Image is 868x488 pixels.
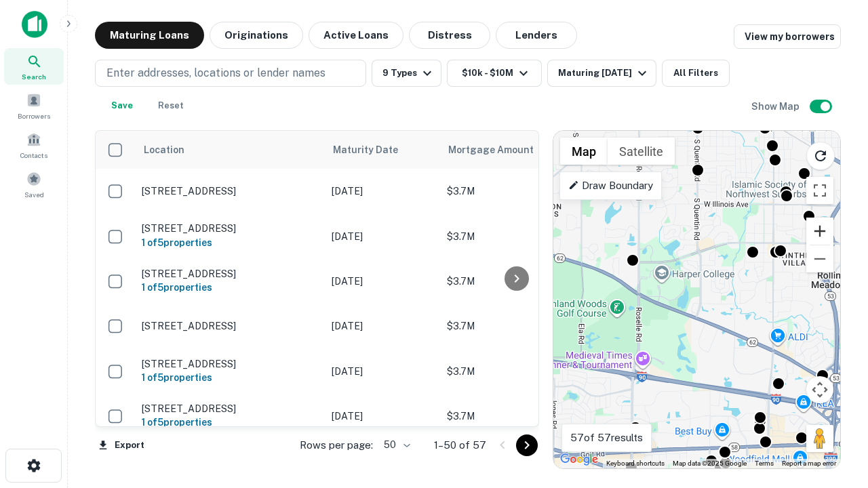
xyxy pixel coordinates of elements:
[662,60,730,87] button: All Filters
[496,22,577,49] button: Lenders
[440,131,589,169] th: Mortgage Amount
[332,184,433,199] p: [DATE]
[142,280,318,295] h6: 1 of 5 properties
[332,274,433,289] p: [DATE]
[434,437,486,453] p: 1–50 of 57
[734,24,841,49] a: View my borrowers
[409,22,490,49] button: Distress
[806,177,833,204] button: Toggle fullscreen view
[806,376,833,403] button: Map camera controls
[332,229,433,244] p: [DATE]
[325,131,440,169] th: Maturity Date
[557,451,601,468] img: Google
[673,460,747,467] span: Map data ©2025 Google
[300,437,373,453] p: Rows per page:
[135,131,325,169] th: Location
[447,229,583,244] p: $3.7M
[447,319,583,333] p: $3.7M
[806,218,833,245] button: Zoom in
[447,274,583,289] p: $3.7M
[553,131,840,468] div: 0 0
[378,435,412,455] div: 50
[332,319,433,333] p: [DATE]
[22,11,47,38] img: capitalize-icon.png
[100,92,144,119] button: Save your search to get updates of matches that match your search criteria.
[558,65,650,81] div: Maturing [DATE]
[332,409,433,424] p: [DATE]
[309,22,403,49] button: Active Loans
[547,60,656,87] button: Maturing [DATE]
[149,92,193,119] button: Reset
[20,150,47,161] span: Contacts
[447,184,583,199] p: $3.7M
[755,460,774,467] a: Terms (opens in new tab)
[142,268,318,280] p: [STREET_ADDRESS]
[448,142,551,158] span: Mortgage Amount
[570,430,643,446] p: 57 of 57 results
[95,435,148,455] button: Export
[142,320,318,332] p: [STREET_ADDRESS]
[18,110,50,121] span: Borrowers
[806,245,833,272] button: Zoom out
[95,60,366,87] button: Enter addresses, locations or lender names
[800,380,868,445] iframe: Chat Widget
[142,415,318,430] h6: 1 of 5 properties
[4,87,64,124] a: Borrowers
[447,409,583,424] p: $3.7M
[806,142,835,170] button: Reload search area
[782,460,836,467] a: Report a map error
[608,138,675,165] button: Show satellite imagery
[4,127,64,163] a: Contacts
[447,364,583,379] p: $3.7M
[106,65,325,81] p: Enter addresses, locations or lender names
[142,358,318,370] p: [STREET_ADDRESS]
[142,222,318,235] p: [STREET_ADDRESS]
[142,235,318,250] h6: 1 of 5 properties
[557,451,601,468] a: Open this area in Google Maps (opens a new window)
[4,166,64,203] a: Saved
[143,142,184,158] span: Location
[4,48,64,85] a: Search
[142,403,318,415] p: [STREET_ADDRESS]
[22,71,46,82] span: Search
[210,22,303,49] button: Originations
[372,60,441,87] button: 9 Types
[447,60,542,87] button: $10k - $10M
[24,189,44,200] span: Saved
[516,434,538,456] button: Go to next page
[751,99,802,114] h6: Show Map
[332,364,433,379] p: [DATE]
[568,178,653,194] p: Draw Boundary
[95,22,204,49] button: Maturing Loans
[142,370,318,385] h6: 1 of 5 properties
[560,138,608,165] button: Show street map
[606,459,665,468] button: Keyboard shortcuts
[142,185,318,197] p: [STREET_ADDRESS]
[333,142,416,158] span: Maturity Date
